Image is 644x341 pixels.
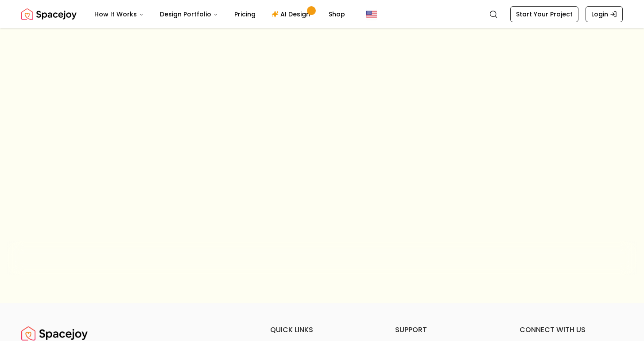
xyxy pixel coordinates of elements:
h6: support [395,325,498,335]
img: Spacejoy Logo [21,5,77,23]
a: Spacejoy [21,5,77,23]
img: United States [366,9,377,20]
a: Login [586,6,623,22]
button: Design Portfolio [153,5,225,23]
a: Start Your Project [510,6,578,22]
button: How It Works [87,5,151,23]
a: Shop [322,5,352,23]
h6: connect with us [520,325,623,335]
h6: quick links [270,325,373,335]
a: Pricing [227,5,263,23]
a: AI Design [264,5,320,23]
nav: Main [87,5,352,23]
